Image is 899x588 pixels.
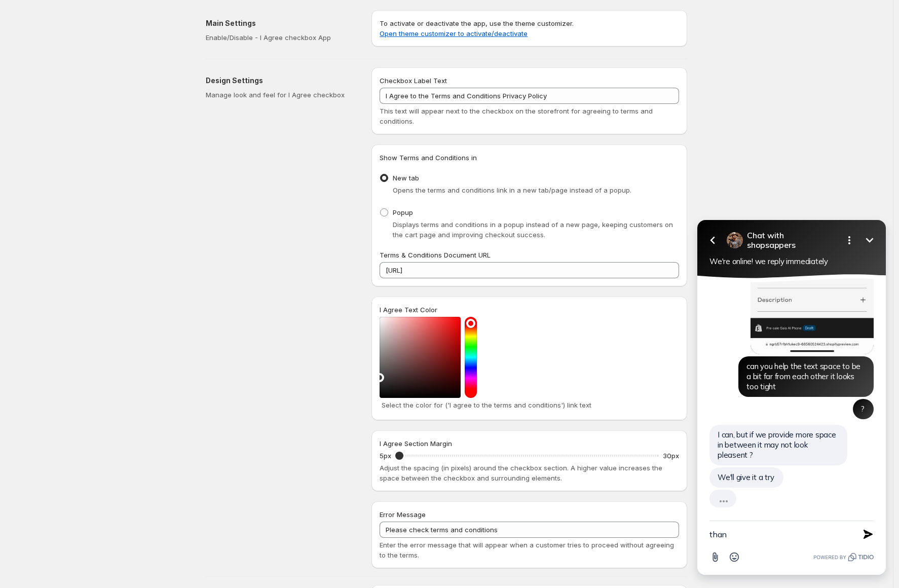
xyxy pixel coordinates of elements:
[393,186,631,194] span: Opens the terms and conditions link in a new tab/page instead of a popup.
[380,154,477,162] span: Show Terms and Conditions in
[684,197,899,588] iframe: Tidio Chat
[380,464,662,482] span: Adjust the spacing (in pixels) around the checkbox section. A higher value increases the space be...
[380,262,679,278] input: https://yourstoredomain.com/termsandconditions.html
[380,510,426,519] span: Error Message
[380,18,679,39] p: To activate or deactivate the app, use the theme customizer.
[380,251,491,259] span: Terms & Conditions Document URL
[393,220,673,239] span: Displays terms and conditions in a popup instead of a new page, keeping customers on the cart pag...
[380,107,653,125] span: This text will appear next to the checkbox on the storefront for agreeing to terms and conditions.
[206,90,355,100] p: Manage look and feel for I Agree checkbox
[393,208,413,216] span: Popup
[663,451,679,461] p: 30px
[380,451,391,461] p: 5px
[380,541,674,559] span: Enter the error message that will appear when a customer tries to proceed without agreeing to the...
[380,77,447,85] span: Checkbox Label Text
[380,305,437,315] label: I Agree Text Color
[382,400,677,410] p: Select the color for ('I agree to the terms and conditions') link text
[206,18,355,28] h2: Main Settings
[380,29,528,38] a: Open theme customizer to activate/deactivate
[393,174,419,182] span: New tab
[206,32,355,43] p: Enable/Disable - I Agree checkbox App
[380,439,452,448] span: I Agree Section Margin
[206,76,355,86] h2: Design Settings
